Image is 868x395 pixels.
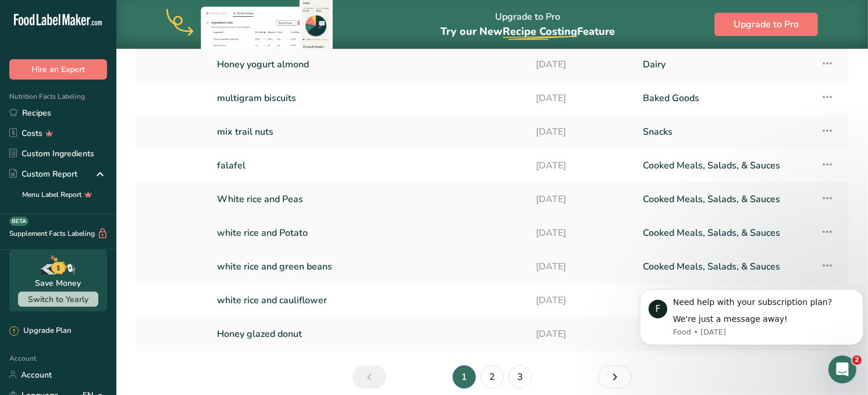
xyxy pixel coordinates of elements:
a: Baked Goods [643,86,806,110]
a: Dairy [643,52,806,77]
div: Upgrade Plan [9,325,71,337]
a: [DATE] [536,187,629,211]
a: white rice and cauliflower [217,288,522,313]
a: [DATE] [536,52,629,77]
div: Save Money [35,277,81,289]
a: falafel [217,153,522,178]
iframe: Intercom live chat [828,355,856,383]
a: [DATE] [536,254,629,279]
div: Upgrade to Pro [440,1,615,49]
a: Page 3. [508,365,532,389]
a: Cooked Meals, Salads, & Sauces [643,254,806,279]
button: Switch to Yearly [18,292,98,307]
a: Previous page [353,365,386,389]
iframe: Intercom notifications message [635,271,868,364]
a: White rice and Peas [217,187,522,211]
div: Custom Report [9,168,77,180]
a: [DATE] [536,288,629,313]
a: [DATE] [536,120,629,144]
a: white rice and Potato [217,221,522,245]
a: Next page [598,365,632,389]
a: [DATE] [536,86,629,110]
a: Page 2. [481,365,504,389]
button: Hire an Expert [9,59,107,80]
a: [DATE] [536,322,629,346]
a: white rice and green beans [217,254,522,279]
a: Honey glazed donut [217,322,522,346]
div: BETA [9,217,29,226]
span: Try our New Feature [440,24,615,38]
button: Upgrade to Pro [714,13,818,36]
span: Upgrade to Pro [734,17,799,31]
a: mix trail nuts [217,120,522,144]
a: Cooked Meals, Salads, & Sauces [643,153,806,178]
a: Snacks [643,120,806,144]
a: [DATE] [536,153,629,178]
span: Recipe Costing [503,24,577,38]
a: Cooked Meals, Salads, & Sauces [643,187,806,211]
a: [DATE] [536,221,629,245]
a: Honey yogurt almond [217,52,522,77]
span: Switch to Yearly [28,294,88,305]
span: 2 [852,355,862,365]
a: Cooked Meals, Salads, & Sauces [643,221,806,245]
a: multigram biscuits [217,86,522,110]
